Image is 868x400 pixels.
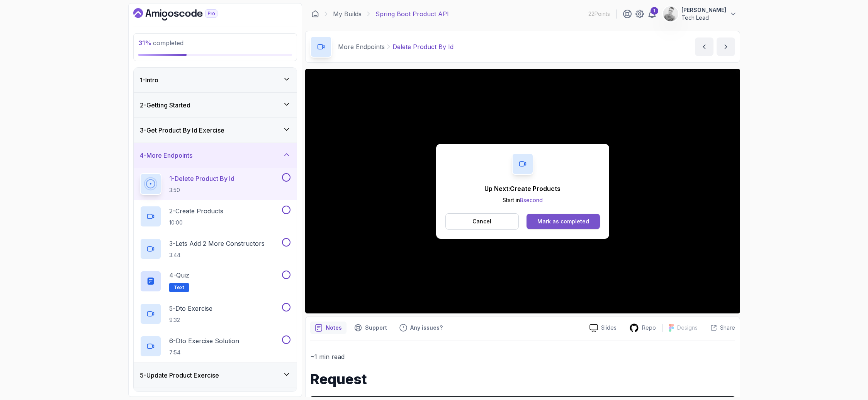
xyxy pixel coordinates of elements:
p: ~1 min read [310,351,735,362]
p: 2 - Create Products [169,206,223,216]
p: Start in [484,196,561,204]
span: completed [138,39,183,47]
img: user profile image [663,7,678,21]
p: 3:50 [169,186,234,194]
p: Support [365,324,387,332]
a: 1 [647,9,657,19]
a: Slides [583,324,623,332]
button: next content [717,37,735,56]
button: 3-Lets Add 2 More Constructors3:44 [140,238,290,260]
p: Cancel [472,218,491,225]
button: 1-Delete Product By Id3:50 [140,173,290,195]
p: Slides [601,324,617,332]
p: Delete Product By Id [392,42,454,51]
div: Mark as completed [537,218,589,225]
p: Share [720,324,735,332]
p: 5 - Dto Exercise [169,304,212,313]
h3: 1 - Intro [140,75,158,85]
p: Up Next: Create Products [484,184,561,193]
button: Cancel [445,213,519,230]
button: 4-QuizText [140,271,290,292]
div: 1 [651,7,658,15]
button: 3-Get Product By Id Exercise [134,118,297,143]
p: Any issues? [410,324,443,332]
p: Spring Boot Product API [375,9,449,19]
h3: 2 - Getting Started [140,100,190,110]
h3: 4 - More Endpoints [140,151,192,160]
a: Dashboard [133,8,235,20]
p: 3:44 [169,251,265,259]
p: 3 - Lets Add 2 More Constructors [169,239,265,248]
button: Mark as completed [527,214,600,229]
span: 8 second [520,197,543,203]
p: 6 - Dto Exercise Solution [169,336,239,346]
button: 5-Dto Exercise9:32 [140,303,290,325]
p: 4 - Quiz [169,271,189,280]
a: Dashboard [311,10,319,18]
button: Feedback button [395,322,447,334]
p: More Endpoints [338,42,385,51]
button: notes button [310,322,347,334]
h3: 5 - Update Product Exercise [140,371,219,380]
button: 1-Intro [134,68,297,92]
p: 10:00 [169,219,223,226]
button: Share [704,324,735,332]
button: 5-Update Product Exercise [134,363,297,388]
p: 1 - Delete Product By Id [169,174,234,183]
h3: 3 - Get Product By Id Exercise [140,126,224,135]
button: 2-Create Products10:00 [140,206,290,227]
h1: Request [310,371,735,387]
p: [PERSON_NAME] [681,6,726,14]
p: Notes [326,324,342,332]
span: Text [174,284,184,291]
span: 31 % [138,39,151,47]
iframe: 1 - Delete Product By ID [305,69,740,313]
button: 2-Getting Started [134,93,297,117]
a: My Builds [333,9,362,19]
p: 22 Points [588,10,610,18]
p: 9:32 [169,316,212,324]
p: Designs [677,324,698,332]
button: previous content [695,37,713,56]
button: Support button [350,322,392,334]
p: 7:54 [169,349,239,356]
a: Repo [623,323,662,333]
p: Tech Lead [681,14,726,22]
button: user profile image[PERSON_NAME]Tech Lead [663,6,737,22]
button: 4-More Endpoints [134,143,297,168]
p: Repo [642,324,656,332]
button: 6-Dto Exercise Solution7:54 [140,335,290,357]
